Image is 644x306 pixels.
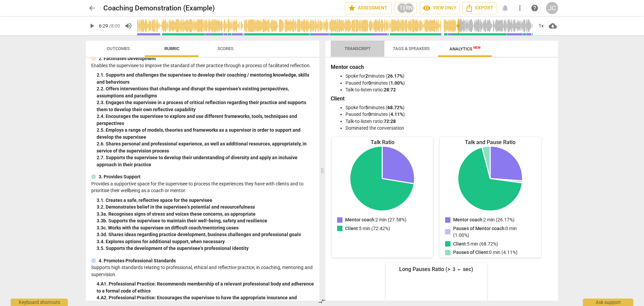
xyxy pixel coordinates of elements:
span: Analytics [449,46,481,51]
p: Supports high standards relating to professional, ethical and reflective practice, in coaching, m... [91,264,314,278]
p: : 0 min (1.00%) [453,225,533,239]
a: Help [529,2,541,14]
li: Paused for minutes ( ) [345,111,551,118]
div: 2. 3. Engages the supervisee in a process of critical reflection regarding their practice and sup... [97,99,314,113]
div: RN [404,3,414,13]
div: Keyboard shortcuts [11,299,68,306]
b: 72:28 [384,119,396,124]
b: 2 [365,73,368,79]
li: Spoke for minutes ( ) [345,73,551,80]
li: Dominated the conversation [345,125,551,132]
span: Rubric [164,46,179,51]
div: 3 [450,264,463,275]
div: 3. 3c. Works with the supervisee on difficult coach/mentoring cases [97,224,314,231]
span: Client [345,226,358,231]
p: : 2 min (26.17%) [453,216,515,223]
span: Pauses of Mentor coach [453,226,504,231]
span: Mentor coach [345,217,374,222]
b: 68.72% [387,105,403,110]
span: Client [453,241,466,247]
span: compare_arrows [318,297,326,305]
div: 3. 3a. Recognises signs of stress and voices these concerns, as appropriate [97,211,314,218]
span: New [473,46,481,49]
div: T( [397,3,407,13]
span: star [348,4,356,12]
b: 26.17% [387,73,403,79]
span: play_arrow [88,22,96,30]
b: 0 [368,112,371,117]
div: Talk and Pause Ratio [440,138,541,146]
b: 4.11% [390,112,403,117]
p: Enables the supervisee to improve the standard of their practice through a process of facilitated... [91,62,314,69]
div: 2. 4. Encourages the supervisee to explore and use different frameworks, tools, techniques and pe... [97,113,314,127]
b: 1.00% [390,80,403,86]
button: Play [86,20,98,32]
span: Export [465,4,493,12]
b: Mentor coach [331,64,364,70]
p: : 2 min (27.58%) [345,216,407,223]
button: JC [546,2,558,14]
div: 3. 3d. Shares ideas regarding practice development, business challenges and professional goals [97,231,314,238]
span: more_vert [516,4,524,12]
li: Talk-to-listen ratio: [345,86,551,93]
span: Outcomes [107,46,130,51]
span: Assessment [348,4,388,12]
b: Client [331,95,344,102]
span: View only [423,4,457,12]
button: View only [420,2,460,14]
div: Talk Ratio [332,138,433,146]
span: 6:29 [99,23,108,29]
span: Tags & Speakers [393,46,430,51]
span: Mentor coach [453,217,482,222]
li: Spoke for minutes ( ) [345,104,551,111]
li: Paused for minutes ( ) [345,80,551,87]
div: 2. 2. Offers interventions that challenge and disrupt the supervisee’s existing perspectives, ass... [97,85,314,99]
div: 4. A1. Professional Practice: Recommends membership of a relevant professional body and adherence... [97,280,314,294]
div: 2. 5. Employs a range of models, theories and frameworks as a supervisor in order to support and ... [97,127,314,140]
h2: Coaching Demonstration (Example) [103,4,215,12]
b: 5 [365,105,368,110]
p: 4. Promotes Professional Standards [99,257,176,264]
button: Volume [122,20,135,32]
div: 2. 1. Supports and challenges the supervisee to develop their coaching / mentoring knowledge, ski... [97,72,314,85]
p: : 0 min (4.11%) [453,249,518,256]
span: cloud_download [549,22,557,30]
div: 2. 7. Supports the supervisee to develop their understanding of diversity and apply an inclusive ... [97,154,314,168]
b: 0 [368,80,371,86]
div: 3. 2. Demonstrates belief in the supervisee’s potential and resourcefulness [97,204,314,211]
p: : 5 min (68.72%) [453,241,498,248]
span: visibility [423,4,431,12]
p: : 5 min (72.42%) [345,225,390,232]
div: 3. 5. Supports the development of the supervisee’s professional identity [97,245,314,252]
div: Ask support [583,299,633,306]
span: Transcript [344,46,371,51]
div: Long Pauses Ratio (> sec) [386,264,487,275]
p: Provides a supportive space for the supervisee to process the experiences they have with clients ... [91,180,314,194]
div: 3. 4. Explores options for additional support, when necessary [97,238,314,245]
div: 2. 6. Shares personal and professional experience, as well as additional resources, appropriately... [97,140,314,154]
div: 3. 1. Creates a safe, reflective space for the supervisee [97,197,314,204]
button: T(RN [394,2,417,14]
p: 3. Provides Support [99,173,141,180]
p: 2. Facilitates Development [99,55,156,62]
span: help [531,4,539,12]
button: Export [462,2,496,14]
span: / 8:00 [109,23,120,29]
li: Talk-to-listen ratio: [345,118,551,125]
span: Scores [217,46,233,51]
span: volume_up [124,22,132,30]
span: arrow_back [88,4,96,12]
b: 28:72 [384,87,396,92]
button: Assessment [345,2,391,14]
div: 1x [535,20,547,31]
span: Pauses of Client [453,250,488,255]
div: 3. 3b. Supports the supervisee to maintain their well-being, safety and resilience [97,217,314,224]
